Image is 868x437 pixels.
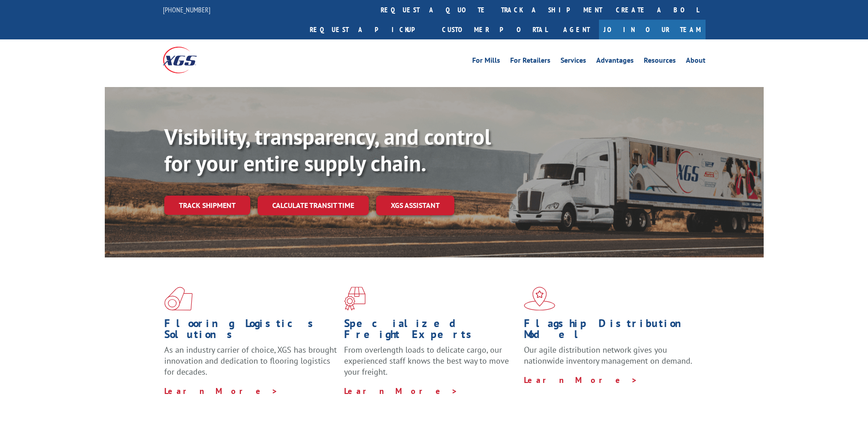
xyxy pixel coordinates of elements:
a: Customer Portal [435,20,554,39]
a: About [686,57,706,67]
h1: Specialized Freight Experts [344,318,517,344]
a: Request a pickup [303,20,435,39]
img: xgs-icon-total-supply-chain-intelligence-red [164,287,193,311]
a: Advantages [596,57,634,67]
p: From overlength loads to delicate cargo, our experienced staff knows the best way to move your fr... [344,344,517,385]
span: Our agile distribution network gives you nationwide inventory management on demand. [524,344,692,366]
a: [PHONE_NUMBER] [163,5,210,14]
a: Learn More > [164,386,278,396]
a: Track shipment [164,196,250,215]
img: xgs-icon-flagship-distribution-model-red [524,287,555,311]
a: Calculate transit time [258,196,369,215]
b: Visibility, transparency, and control for your entire supply chain. [164,122,491,177]
a: XGS ASSISTANT [376,196,454,215]
a: For Retailers [510,57,550,67]
h1: Flooring Logistics Solutions [164,318,337,344]
a: Learn More > [344,386,458,396]
a: Agent [554,20,599,39]
a: Services [561,57,586,67]
span: As an industry carrier of choice, XGS has brought innovation and dedication to flooring logistics... [164,344,337,377]
img: xgs-icon-focused-on-flooring-red [344,287,366,311]
a: Resources [644,57,676,67]
a: Learn More > [524,375,638,385]
a: For Mills [472,57,500,67]
h1: Flagship Distribution Model [524,318,697,344]
a: Join Our Team [599,20,706,39]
